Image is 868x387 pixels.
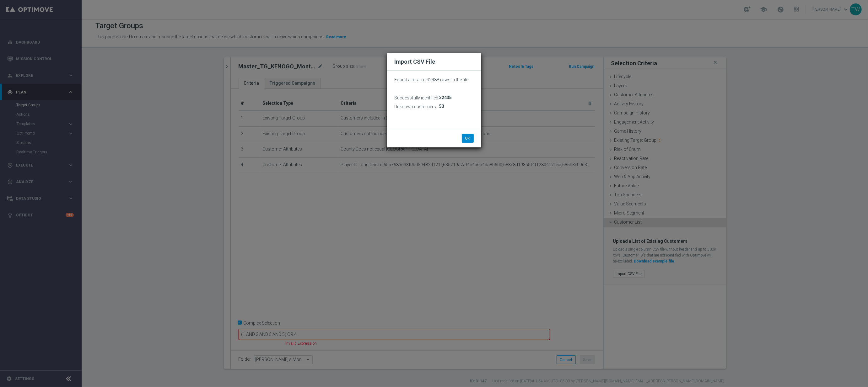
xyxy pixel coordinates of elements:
[439,95,452,100] span: 32435
[462,134,474,143] button: OK
[395,77,474,82] p: Found a total of 32488 rows in the file
[395,58,474,66] h2: Import CSV File
[395,104,437,109] h3: Unknown customers:
[395,95,439,101] h3: Successfully identified:
[439,104,445,109] span: 53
